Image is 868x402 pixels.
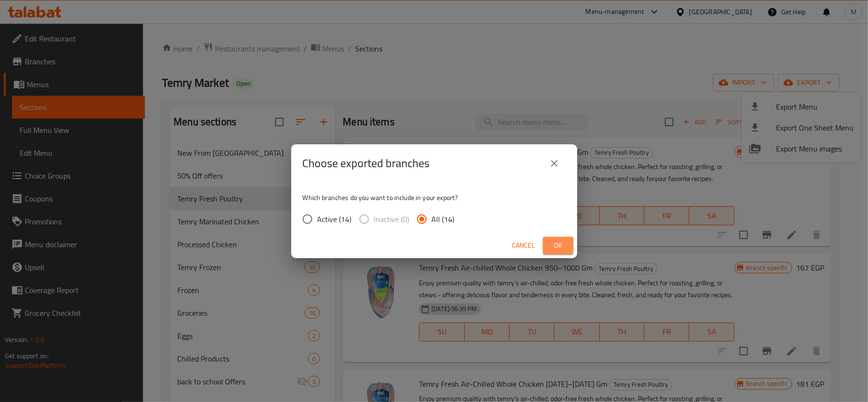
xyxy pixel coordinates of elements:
span: Ok [551,240,566,251]
span: Inactive (0) [374,213,409,225]
span: Cancel [512,240,535,251]
span: Active (14) [317,213,352,225]
button: Cancel [509,237,539,254]
button: close [543,152,566,175]
button: Ok [543,237,573,254]
span: All (14) [432,213,455,225]
h2: Choose exported branches [303,156,430,171]
p: Which branches do you want to include in your export? [303,193,566,202]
